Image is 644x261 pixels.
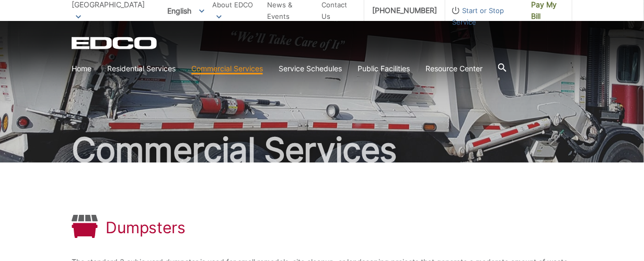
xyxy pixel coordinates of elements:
[72,133,572,167] h2: Commercial Services
[358,63,410,74] a: Public Facilities
[279,63,342,74] a: Service Schedules
[191,63,263,74] a: Commercial Services
[72,63,91,74] a: Home
[107,63,176,74] a: Residential Services
[159,2,212,19] span: English
[106,218,186,237] h1: Dumpsters
[425,63,482,74] a: Resource Center
[72,37,158,49] a: EDCD logo. Return to the homepage.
